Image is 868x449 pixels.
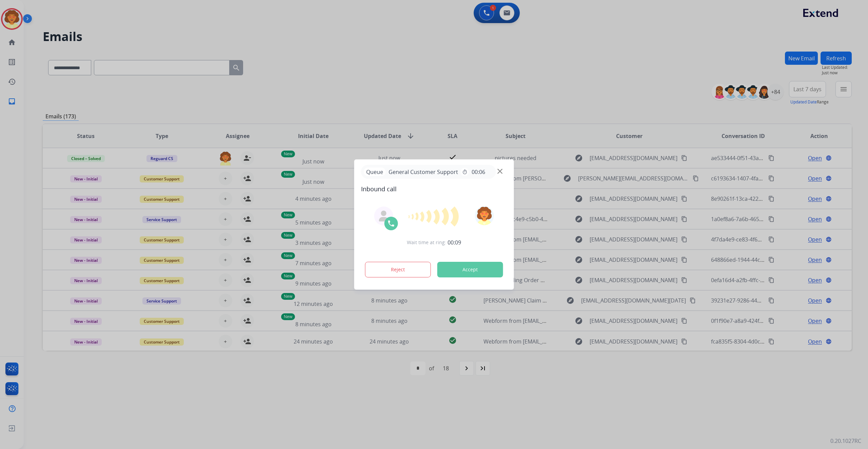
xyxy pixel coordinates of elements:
p: 0.20.1027RC [830,437,861,445]
img: call-icon [387,219,395,228]
img: avatar [475,206,494,225]
p: Queue [364,168,386,176]
span: Wait time at ring: [407,239,446,246]
span: 00:09 [448,238,461,247]
span: Inbound call [361,184,507,194]
span: 00:06 [472,168,485,176]
mat-icon: timer [462,169,468,175]
button: Reject [365,262,431,277]
button: Accept [437,262,503,277]
img: close-button [497,169,502,174]
img: agent-avatar [378,211,389,221]
span: General Customer Support [386,168,461,176]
